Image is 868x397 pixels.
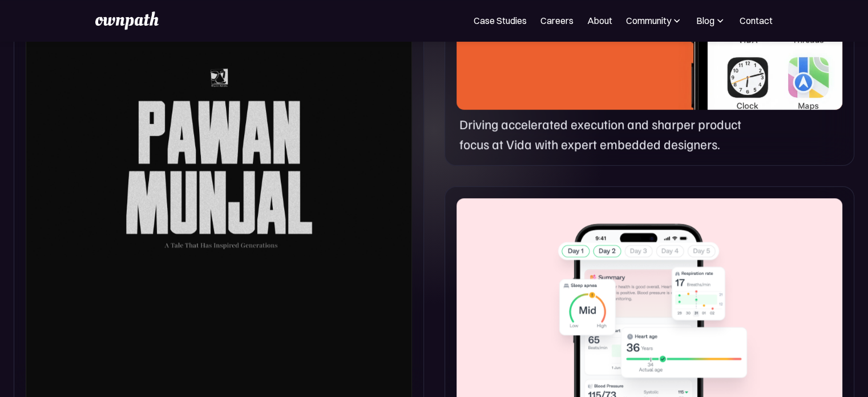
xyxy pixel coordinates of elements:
p: Driving accelerated execution and sharper product focus at Vida with expert embedded designers. [459,114,758,153]
a: Contact [740,14,773,27]
div: Community [626,14,671,27]
div: Blog [696,14,726,27]
div: Community [626,14,683,27]
a: About [587,14,612,27]
div: Blog [696,14,714,27]
a: Careers [540,14,574,27]
a: Case Studies [474,14,527,27]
